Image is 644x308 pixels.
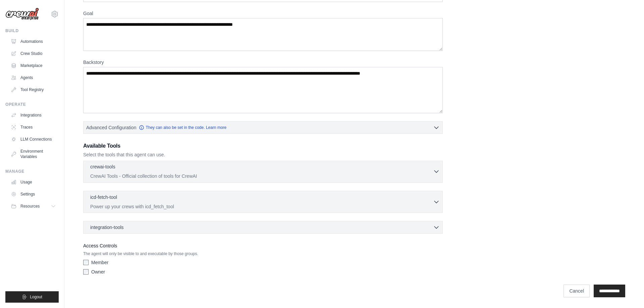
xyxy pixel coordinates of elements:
a: Automations [8,36,59,47]
a: LLM Connections [8,134,59,145]
label: Access Controls [83,242,443,250]
label: Backstory [83,59,443,66]
p: Power up your crews with icd_fetch_tool [90,203,433,210]
a: Tool Registry [8,84,59,95]
p: CrewAI Tools - Official collection of tools for CrewAI [90,173,433,179]
span: integration-tools [90,224,124,231]
p: Select the tools that this agent can use. [83,151,443,158]
a: Usage [8,177,59,187]
button: crewai-tools CrewAI Tools - Official collection of tools for CrewAI [86,163,440,179]
div: Operate [5,102,59,107]
a: Cancel [563,285,590,297]
button: Advanced Configuration They can also be set in the code. Learn more [84,122,442,134]
div: Build [5,28,59,33]
a: Crew Studio [8,48,59,59]
span: Advanced Configuration [86,124,136,131]
p: The agent will only be visible to and executable by those groups. [83,251,443,256]
label: Owner [91,268,105,275]
img: Logo [5,8,39,20]
h3: Available Tools [83,142,443,150]
p: crewai-tools [90,163,115,170]
a: Settings [8,189,59,200]
button: icd-fetch-tool Power up your crews with icd_fetch_tool [86,194,440,210]
p: icd-fetch-tool [90,194,117,201]
a: Integrations [8,110,59,121]
span: Resources [20,204,40,209]
a: Environment Variables [8,146,59,162]
a: Marketplace [8,60,59,71]
a: They can also be set in the code. Learn more [139,125,226,130]
button: integration-tools [86,224,440,231]
button: Logout [5,291,59,303]
label: Member [91,259,108,266]
label: Goal [83,10,443,17]
a: Traces [8,122,59,133]
button: Resources [8,201,59,212]
a: Agents [8,72,59,83]
span: Logout [30,294,42,300]
div: Manage [5,169,59,174]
